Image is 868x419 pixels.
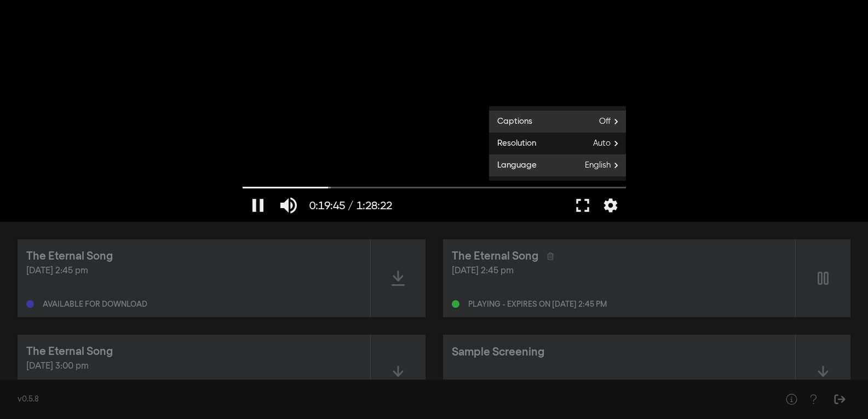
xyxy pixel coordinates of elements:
[452,344,544,360] div: Sample Screening
[273,189,304,222] button: Mute
[489,133,626,154] button: Resolution
[489,137,536,150] span: Resolution
[829,388,850,410] button: Sign Out
[452,265,787,278] div: [DATE] 2:45 pm
[780,388,802,410] button: Help
[26,360,361,373] div: [DATE] 3:00 pm
[18,394,758,405] div: v0.5.8
[243,189,273,222] button: Pause
[468,301,607,308] div: Playing - expires on [DATE] 2:45 pm
[489,154,626,176] button: Language
[26,265,361,278] div: [DATE] 2:45 pm
[802,388,824,410] button: Help
[489,111,626,133] button: Captions
[489,116,532,128] span: Captions
[304,189,398,222] button: 0:19:45 / 1:28:22
[489,159,537,172] span: Language
[26,248,113,265] div: The Eternal Song
[593,135,626,152] span: Auto
[567,189,598,222] button: Full screen
[452,248,538,265] div: The Eternal Song
[599,113,626,130] span: Off
[26,343,113,360] div: The Eternal Song
[585,157,626,174] span: English
[598,189,623,222] button: More settings
[43,301,147,308] div: Available for download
